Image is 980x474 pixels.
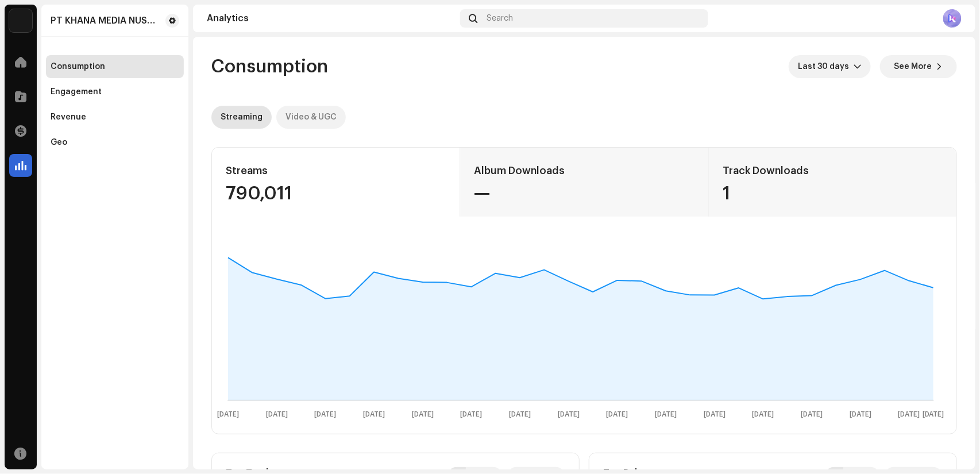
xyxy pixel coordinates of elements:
[854,55,862,78] div: dropdown trigger
[801,411,823,418] text: [DATE]
[226,161,446,180] div: Streams
[46,106,184,129] re-m-nav-item: Revenue
[558,411,580,418] text: [DATE]
[943,9,962,28] img: 7e343283-e2de-4072-b20e-7acd25a075da
[266,411,288,418] text: [DATE]
[460,411,482,418] text: [DATE]
[880,55,957,78] button: See More
[46,55,184,78] re-m-nav-item: Consumption
[655,411,677,418] text: [DATE]
[474,184,695,203] div: —
[51,62,105,71] div: Consumption
[850,411,871,418] text: [DATE]
[474,161,695,180] div: Album Downloads
[221,106,263,129] div: Streaming
[798,55,854,78] span: Last 30 days
[509,411,531,418] text: [DATE]
[51,87,102,97] div: Engagement
[207,14,456,23] div: Analytics
[46,131,184,154] re-m-nav-item: Geo
[46,80,184,103] re-m-nav-item: Engagement
[894,55,932,78] span: See More
[412,411,434,418] text: [DATE]
[51,16,161,25] div: PT KHANA MEDIA NUSANTARA
[211,55,328,78] span: Consumption
[723,184,943,203] div: 1
[51,138,67,147] div: Geo
[285,106,337,129] div: Video & UGC
[753,411,774,418] text: [DATE]
[9,9,32,32] img: de0d2825-999c-4937-b35a-9adca56ee094
[723,161,943,180] div: Track Downloads
[217,411,239,418] text: [DATE]
[314,411,336,418] text: [DATE]
[704,411,726,418] text: [DATE]
[607,411,628,418] text: [DATE]
[898,411,920,418] text: [DATE]
[923,411,944,418] text: [DATE]
[51,113,86,122] div: Revenue
[363,411,385,418] text: [DATE]
[226,184,446,203] div: 790,011
[487,14,514,23] span: Search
